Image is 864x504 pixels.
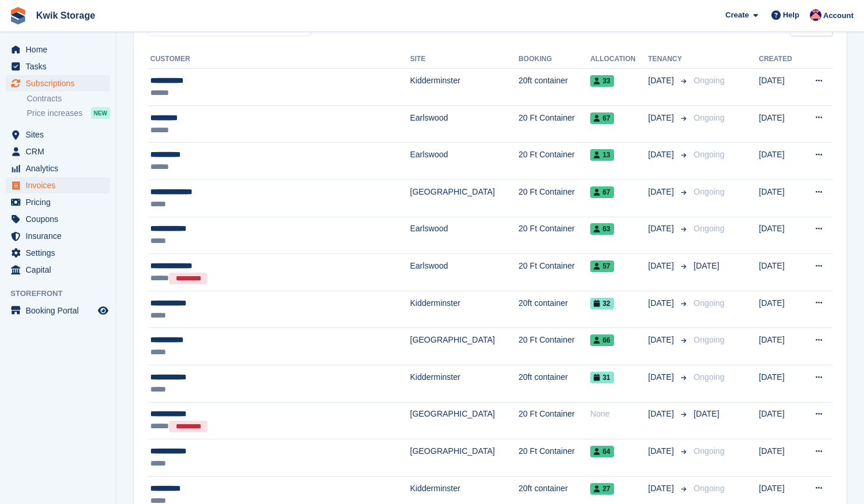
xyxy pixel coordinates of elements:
[648,223,676,235] span: [DATE]
[694,298,725,308] span: Ongoing
[410,439,519,477] td: [GEOGRAPHIC_DATA]
[26,211,96,227] span: Coupons
[148,50,410,69] th: Customer
[759,179,802,217] td: [DATE]
[6,262,110,278] a: menu
[26,262,96,278] span: Capital
[410,179,519,217] td: [GEOGRAPHIC_DATA]
[648,75,676,87] span: [DATE]
[519,105,590,143] td: 20 Ft Container
[410,69,519,106] td: Kidderminster
[694,76,725,85] span: Ongoing
[6,143,110,160] a: menu
[6,245,110,261] a: menu
[590,372,613,383] span: 31
[759,328,802,365] td: [DATE]
[648,408,676,420] span: [DATE]
[590,223,613,235] span: 63
[26,177,96,193] span: Invoices
[694,113,725,122] span: Ongoing
[694,335,725,344] span: Ongoing
[694,187,725,196] span: Ongoing
[26,302,96,319] span: Booking Portal
[6,302,110,319] a: menu
[759,143,802,180] td: [DATE]
[590,149,613,161] span: 13
[590,298,613,309] span: 32
[26,75,96,91] span: Subscriptions
[519,328,590,365] td: 20 Ft Container
[96,304,110,318] a: Preview store
[27,108,83,119] span: Price increases
[519,179,590,217] td: 20 Ft Container
[694,372,725,382] span: Ongoing
[27,93,110,104] a: Contracts
[519,217,590,254] td: 20 Ft Container
[410,143,519,180] td: Earlswood
[648,186,676,198] span: [DATE]
[590,186,613,198] span: 67
[410,50,519,69] th: Site
[410,328,519,365] td: [GEOGRAPHIC_DATA]
[590,50,648,69] th: Allocation
[6,160,110,177] a: menu
[6,211,110,227] a: menu
[31,6,100,25] a: Kwik Storage
[26,160,96,177] span: Analytics
[6,194,110,210] a: menu
[519,439,590,477] td: 20 Ft Container
[759,291,802,328] td: [DATE]
[6,58,110,75] a: menu
[648,371,676,383] span: [DATE]
[783,9,799,21] span: Help
[648,149,676,161] span: [DATE]
[759,105,802,143] td: [DATE]
[759,69,802,106] td: [DATE]
[648,260,676,272] span: [DATE]
[694,150,725,159] span: Ongoing
[9,7,27,24] img: stora-icon-8386f47178a22dfd0bd8f6a31ec36ba5ce8667c1dd55bd0f319d3a0aa187defe.svg
[648,482,676,495] span: [DATE]
[725,9,749,21] span: Create
[26,228,96,244] span: Insurance
[26,194,96,210] span: Pricing
[6,126,110,143] a: menu
[694,409,720,418] span: [DATE]
[26,58,96,75] span: Tasks
[759,402,802,439] td: [DATE]
[694,484,725,493] span: Ongoing
[590,446,613,457] span: 64
[759,365,802,402] td: [DATE]
[519,291,590,328] td: 20ft container
[26,143,96,160] span: CRM
[519,143,590,180] td: 20 Ft Container
[759,50,802,69] th: Created
[410,217,519,254] td: Earlswood
[648,334,676,346] span: [DATE]
[10,288,116,299] span: Storefront
[91,107,110,119] div: NEW
[648,50,689,69] th: Tenancy
[26,41,96,58] span: Home
[6,41,110,58] a: menu
[810,9,821,21] img: Jade Stanley
[590,75,613,87] span: 33
[26,126,96,143] span: Sites
[410,365,519,402] td: Kidderminster
[648,445,676,457] span: [DATE]
[694,261,720,270] span: [DATE]
[590,112,613,124] span: 67
[590,334,613,346] span: 66
[26,245,96,261] span: Settings
[648,297,676,309] span: [DATE]
[590,483,613,495] span: 27
[410,291,519,328] td: Kidderminster
[648,112,676,124] span: [DATE]
[590,260,613,272] span: 57
[410,402,519,439] td: [GEOGRAPHIC_DATA]
[823,10,854,22] span: Account
[6,75,110,91] a: menu
[519,365,590,402] td: 20ft container
[519,254,590,291] td: 20 Ft Container
[590,408,648,420] div: None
